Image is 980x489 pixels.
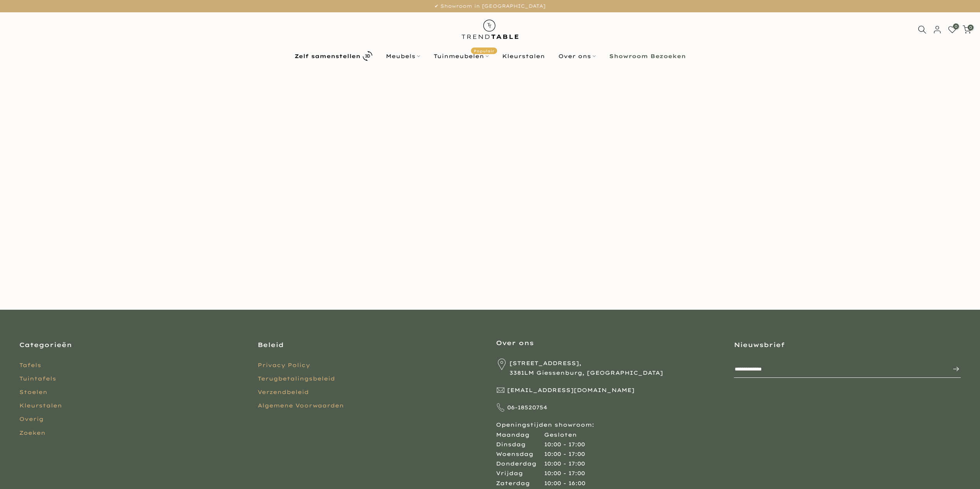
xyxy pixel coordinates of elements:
[19,429,45,436] a: Zoeken
[258,402,344,409] a: Algemene Voorwaarden
[963,25,971,34] a: 0
[496,469,544,478] div: Vrijdag
[544,449,585,459] div: 10:00 - 17:00
[609,53,686,59] b: Showroom Bezoeken
[19,416,44,422] a: Overig
[19,375,56,382] a: Tuintafels
[288,49,379,63] a: Zelf samenstellen
[948,25,957,34] a: 0
[544,440,585,449] div: 10:00 - 17:00
[544,479,585,488] div: 10:00 - 16:00
[551,52,602,61] a: Over ons
[602,52,692,61] a: Showroom Bezoeken
[544,459,585,469] div: 10:00 - 17:00
[945,361,960,377] button: Inschrijven
[258,340,484,349] h3: Beleid
[496,459,544,469] div: Donderdag
[734,340,961,349] h3: Nieuwsbrief
[258,389,309,396] a: Verzendbeleid
[258,375,335,382] a: Terugbetalingsbeleid
[495,52,551,61] a: Kleurstalen
[496,479,544,488] div: Zaterdag
[456,12,524,47] img: trend-table
[295,53,360,59] b: Zelf samenstellen
[19,340,246,349] h3: Categorieën
[953,23,959,29] span: 0
[427,52,495,61] a: TuinmeubelenPopulair
[19,362,41,369] a: Tafels
[507,403,547,412] span: 06-18520754
[507,386,635,395] span: [EMAIL_ADDRESS][DOMAIN_NAME]
[496,440,544,449] div: Dinsdag
[471,47,497,54] span: Populair
[496,449,544,459] div: Woensdag
[945,364,960,374] span: Inschrijven
[258,362,310,369] a: Privacy Policy
[968,25,973,30] span: 0
[496,339,723,347] h3: Over ons
[544,469,585,478] div: 10:00 - 17:00
[496,430,544,440] div: Maandag
[544,430,577,440] div: Gesloten
[10,2,970,10] p: ✔ Showroom in [GEOGRAPHIC_DATA]
[19,389,47,396] a: Stoelen
[509,359,663,378] span: [STREET_ADDRESS], 3381LM Giessenburg, [GEOGRAPHIC_DATA]
[379,52,427,61] a: Meubels
[19,402,62,409] a: Kleurstalen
